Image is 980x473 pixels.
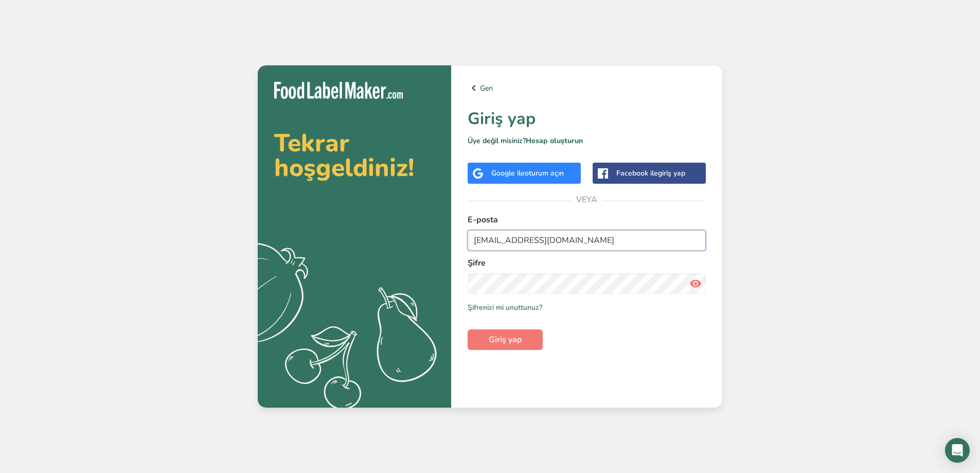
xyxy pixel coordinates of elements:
[274,82,403,99] img: Gıda Etiketi Üreticisi
[274,126,414,185] font: Tekrar hoşgeldiniz!
[491,168,525,178] font: Google ile
[525,168,564,178] font: oturum açın
[468,230,706,251] input: E-postanızı girin
[526,136,583,146] a: Hesap oluşturun
[468,108,536,130] font: Giriş yap
[468,214,498,225] font: E-posta
[616,168,658,178] font: Facebook ile
[468,82,706,94] a: Geri
[480,83,493,93] font: Geri
[945,438,970,463] div: Open Intercom Messenger
[468,303,542,312] font: Şifrenizi mi unuttunuz?
[468,302,542,313] a: Şifrenizi mi unuttunuz?
[468,257,486,269] font: Şifre
[468,136,526,146] font: Üye değil misiniz?
[489,334,522,345] font: Giriş yap
[468,329,543,350] button: Giriş yap
[658,168,685,178] font: giriş yap
[576,194,597,205] font: VEYA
